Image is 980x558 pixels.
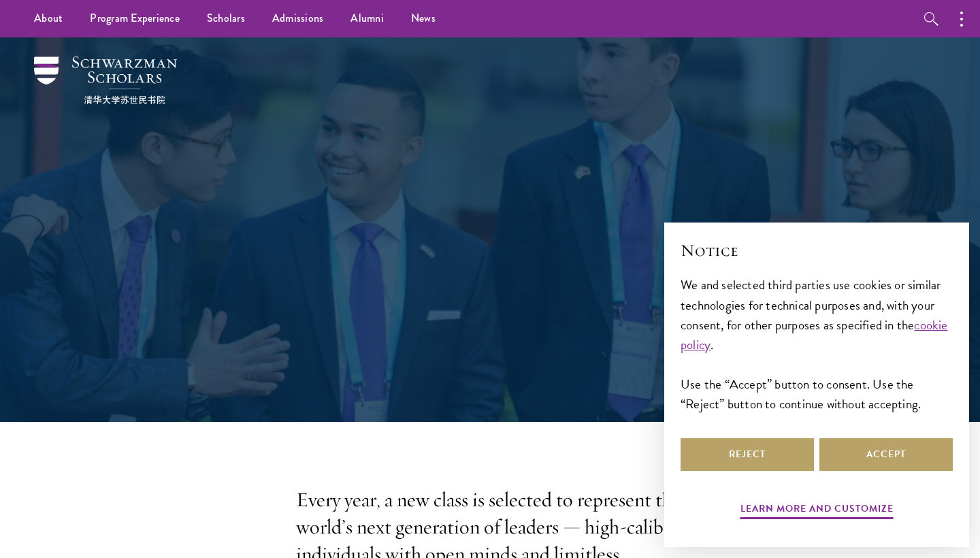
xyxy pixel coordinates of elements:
h2: Notice [681,239,953,262]
button: Accept [819,438,953,471]
div: We and selected third parties use cookies or similar technologies for technical purposes and, wit... [681,275,953,413]
button: Reject [681,438,814,471]
img: Schwarzman Scholars [34,56,177,104]
a: cookie policy [681,315,948,355]
button: Learn more and customize [740,500,894,521]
